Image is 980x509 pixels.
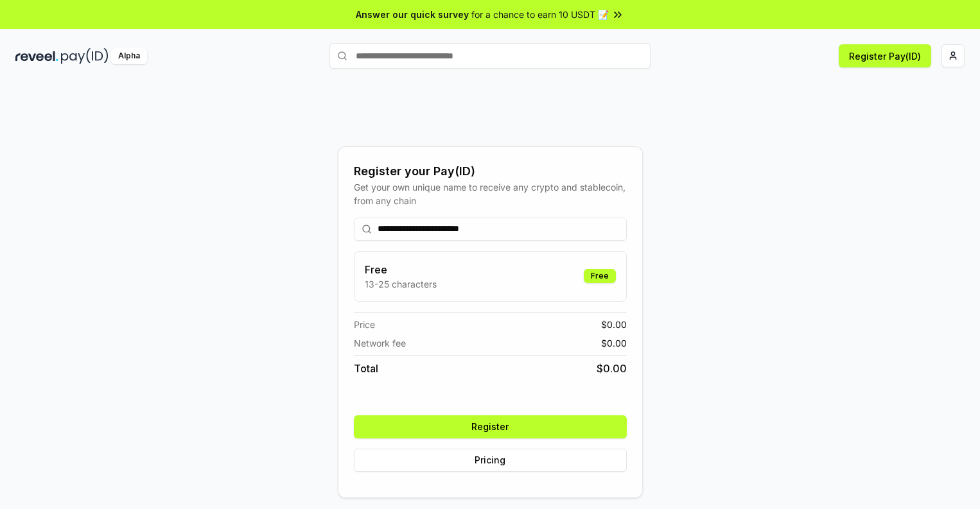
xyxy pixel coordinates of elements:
[111,48,147,64] div: Alpha
[584,269,616,283] div: Free
[61,48,109,64] img: pay_id
[354,361,378,376] span: Total
[601,336,627,350] span: $ 0.00
[354,162,627,180] div: Register your Pay(ID)
[354,336,406,350] span: Network fee
[365,277,437,291] p: 13-25 characters
[354,449,627,472] button: Pricing
[354,318,375,331] span: Price
[597,361,627,376] span: $ 0.00
[354,180,627,207] div: Get your own unique name to receive any crypto and stablecoin, from any chain
[15,48,58,64] img: reveel_dark
[365,262,437,277] h3: Free
[601,318,627,331] span: $ 0.00
[356,8,469,21] span: Answer our quick survey
[354,415,627,438] button: Register
[839,44,931,67] button: Register Pay(ID)
[471,8,609,21] span: for a chance to earn 10 USDT 📝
